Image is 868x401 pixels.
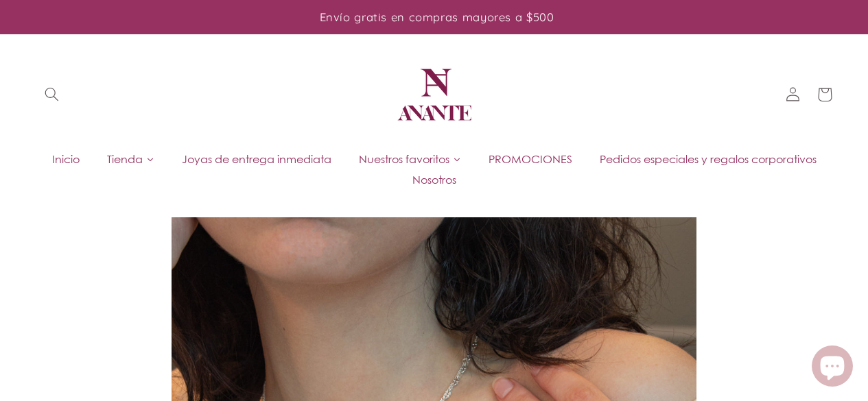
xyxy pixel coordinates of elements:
[38,149,93,169] a: Inicio
[393,53,476,136] img: Anante Joyería | Diseño mexicano
[359,151,449,167] span: Nuestros favoritos
[412,172,456,187] span: Nosotros
[388,48,481,141] a: Anante Joyería | Diseño mexicano
[320,10,554,24] span: Envío gratis en compras mayores a $500
[168,149,345,169] a: Joyas de entrega inmediata
[475,149,586,169] a: PROMOCIONES
[182,151,331,167] span: Joyas de entrega inmediata
[808,345,857,390] inbox-online-store-chat: Chat de la tienda online Shopify
[586,149,830,169] a: Pedidos especiales y regalos corporativos
[52,151,80,167] span: Inicio
[93,149,168,169] a: Tienda
[107,151,143,167] span: Tienda
[489,151,572,167] span: PROMOCIONES
[345,149,475,169] a: Nuestros favoritos
[399,169,470,190] a: Nosotros
[36,79,68,110] summary: Búsqueda
[600,151,817,167] span: Pedidos especiales y regalos corporativos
